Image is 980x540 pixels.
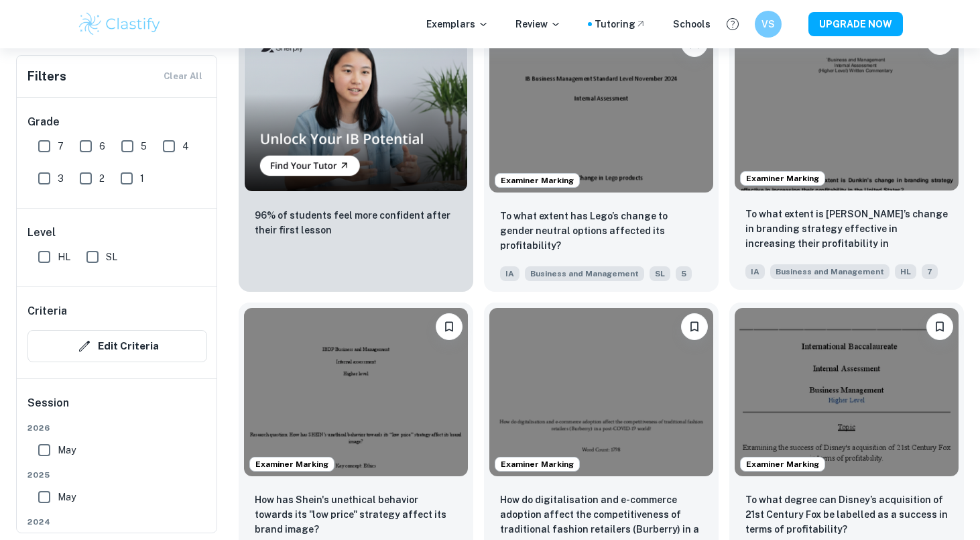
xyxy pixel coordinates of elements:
[140,171,144,186] span: 1
[27,516,207,528] span: 2024
[741,458,824,470] span: Examiner Marking
[182,139,189,154] span: 4
[141,139,147,154] span: 5
[239,19,473,292] a: Thumbnail96% of students feel more confident after their first lesson
[99,171,105,186] span: 2
[489,25,713,193] img: Business and Management IA example thumbnail: To what extent has Lego’s change to gen
[27,469,207,481] span: 2025
[27,114,207,130] h6: Grade
[58,490,76,504] span: May
[808,12,903,36] button: UPGRADE NOW
[106,250,117,264] span: SL
[244,308,468,476] img: Business and Management IA example thumbnail: How has Shein's unethical behavior towar
[244,25,468,192] img: Thumbnail
[27,67,66,86] h6: Filters
[755,11,782,38] button: VS
[745,207,948,252] p: To what extent is Dunkin’s change in branding strategy effective in increasing their profitabilit...
[27,303,67,319] h6: Criteria
[735,23,959,191] img: Business and Management IA example thumbnail: To what extent is Dunkin’s change in bra
[922,264,938,279] span: 7
[650,266,670,281] span: SL
[745,264,765,279] span: IA
[721,13,744,36] button: Help and Feedback
[99,139,105,154] span: 6
[27,225,207,241] h6: Level
[489,308,713,476] img: Business and Management IA example thumbnail: How do digitalisation and e-commerce ado
[515,17,561,32] p: Review
[500,492,702,538] p: How do digitalisation and e-commerce adoption affect the competitiveness of traditional fashion r...
[500,209,702,253] p: To what extent has Lego’s change to gender neutral options affected its profitability?
[926,313,953,340] button: Bookmark
[729,19,964,292] a: Examiner MarkingBookmarkTo what extent is Dunkin’s change in branding strategy effective in incre...
[436,313,463,340] button: Bookmark
[27,330,207,362] button: Edit Criteria
[770,264,890,279] span: Business and Management
[895,264,916,279] span: HL
[673,17,711,32] a: Schools
[745,492,948,537] p: To what degree can Disney’s acquisition of 21st Century Fox be labelled as a success in terms of ...
[58,443,76,457] span: May
[77,11,162,38] img: Clastify logo
[27,395,207,422] h6: Session
[761,17,776,32] h6: VS
[735,308,959,476] img: Business and Management IA example thumbnail: To what degree can Disney’s acquisition
[525,266,644,281] span: Business and Management
[426,17,489,32] p: Exemplars
[495,458,579,470] span: Examiner Marking
[681,313,708,340] button: Bookmark
[255,208,457,237] p: 96% of students feel more confident after their first lesson
[58,250,70,264] span: HL
[58,171,64,186] span: 3
[595,17,646,32] a: Tutoring
[495,174,579,186] span: Examiner Marking
[500,266,519,281] span: IA
[250,458,334,470] span: Examiner Marking
[741,172,824,184] span: Examiner Marking
[676,266,692,281] span: 5
[484,19,719,292] a: Examiner MarkingBookmark To what extent has Lego’s change to gender neutral options affected its ...
[27,422,207,434] span: 2026
[58,139,64,154] span: 7
[255,492,457,537] p: How has Shein's unethical behavior towards its "low price" strategy affect its brand image?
